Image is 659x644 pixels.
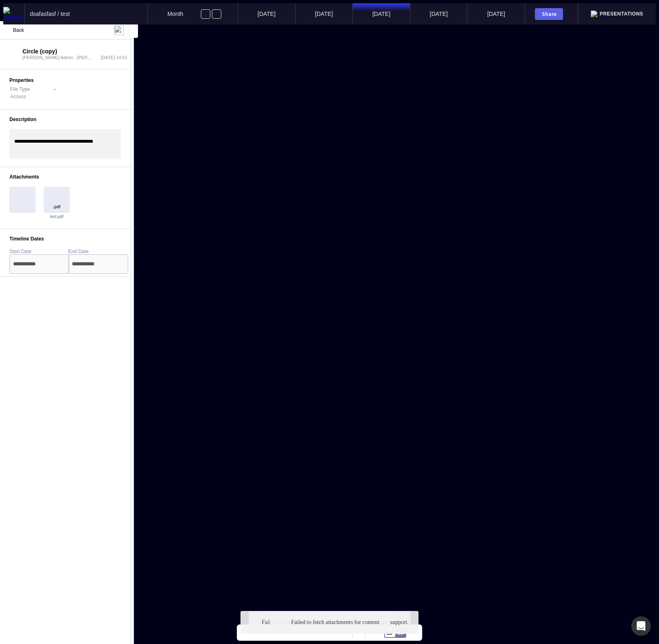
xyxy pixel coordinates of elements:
img: sensat [3,7,24,21]
span: Presentations [600,11,643,17]
mapp-timeline-period: [DATE] [410,3,468,24]
span: dsafasfasf / test [30,11,70,17]
mapp-timeline-period: [DATE] [352,3,410,24]
div: Share [539,11,559,17]
button: Share [535,8,563,20]
div: Failed to load parent folder - please try again or contact support. [262,618,409,627]
mapp-timeline-period: [DATE] [467,3,525,24]
mapp-timeline-period: [DATE] [295,3,353,24]
img: presentation.svg [591,11,597,17]
span: Month [167,11,183,17]
mapp-timeline-period: [DATE] [238,3,295,24]
div: Failed to fetch attachments for content [291,618,379,627]
div: Open Intercom Messenger [631,616,651,636]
